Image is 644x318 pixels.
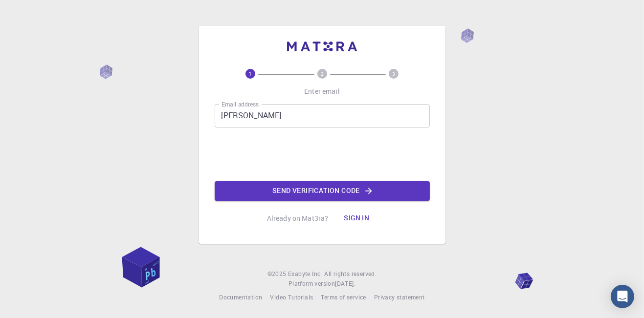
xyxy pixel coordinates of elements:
[374,293,425,302] a: Privacy statement
[222,100,259,108] label: Email address
[270,293,313,301] span: Video Tutorials
[219,293,262,301] span: Documentation
[219,293,262,302] a: Documentation
[335,279,355,287] span: [DATE] .
[374,293,425,301] span: Privacy statement
[321,293,366,302] a: Terms of service
[321,293,366,301] span: Terms of service
[392,70,395,77] text: 3
[270,293,313,302] a: Video Tutorials
[611,285,634,308] div: Open Intercom Messenger
[249,70,252,77] text: 1
[321,70,324,77] text: 2
[288,269,322,279] a: Exabyte Inc.
[267,213,329,223] p: Already on Mat3ra?
[267,269,288,279] span: © 2025
[335,279,355,289] a: [DATE].
[248,135,397,173] iframe: reCAPTCHA
[324,269,377,279] span: All rights reserved.
[215,181,430,201] button: Send verification code
[304,86,340,96] p: Enter email
[336,209,377,228] button: Sign in
[288,270,322,277] span: Exabyte Inc.
[289,279,335,289] span: Platform version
